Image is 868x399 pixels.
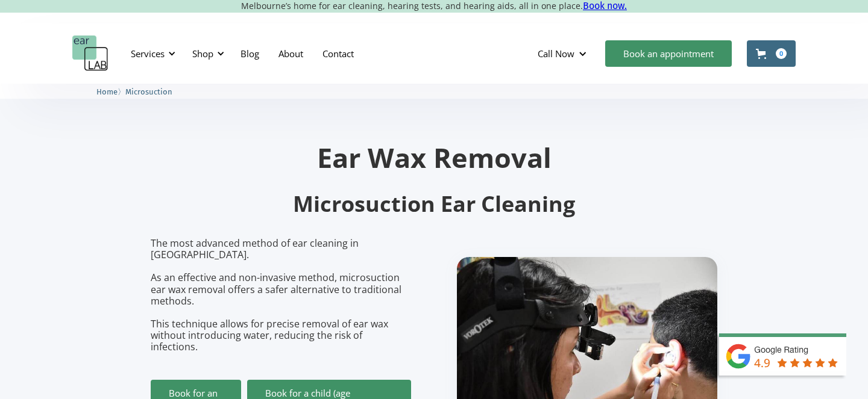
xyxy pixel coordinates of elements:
div: Shop [192,48,213,60]
div: 0 [776,48,787,59]
div: Call Now [538,48,574,60]
li: 〉 [96,85,125,98]
a: Home [96,85,118,97]
a: Book an appointment [605,40,732,67]
a: Open cart [747,40,796,67]
div: Services [124,36,179,72]
span: Microsuction [125,87,172,96]
a: Microsuction [125,85,172,97]
p: The most advanced method of ear cleaning in [GEOGRAPHIC_DATA]. As an effective and non-invasive m... [151,238,411,353]
span: Home [96,87,118,96]
a: Blog [231,36,269,71]
div: Call Now [528,36,599,72]
h2: Microsuction Ear Cleaning [151,190,717,218]
div: Shop [185,36,228,72]
a: home [72,36,108,72]
div: Services [131,48,165,60]
a: About [269,36,313,71]
a: Contact [313,36,363,71]
h1: Ear Wax Removal [151,144,717,171]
